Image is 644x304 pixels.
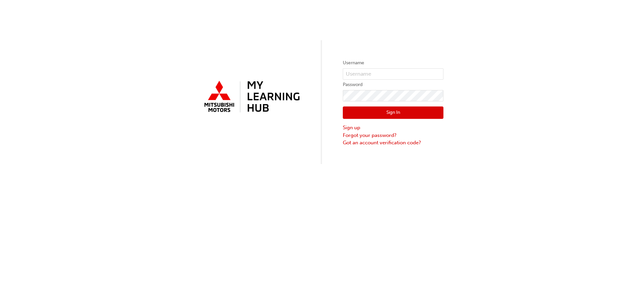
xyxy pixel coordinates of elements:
label: Password [343,81,443,89]
input: Username [343,68,443,80]
label: Username [343,59,443,67]
a: Sign up [343,124,443,132]
a: Got an account verification code? [343,139,443,147]
img: mmal [201,78,301,116]
button: Sign In [343,106,443,119]
a: Forgot your password? [343,132,443,139]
